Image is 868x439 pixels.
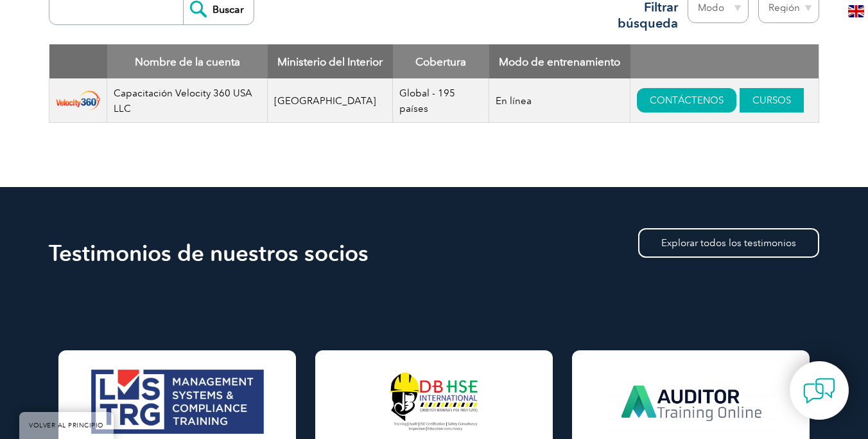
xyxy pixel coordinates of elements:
[637,88,736,112] a: CONTÁCTENOS
[740,88,804,112] a: CURSOS
[415,55,466,68] font: Cobertura
[393,44,489,78] th: Cobertura: activar para ordenar la columna en orden ascendente
[135,55,240,68] font: Nombre de la cuenta
[661,237,796,249] font: Explorar todos los testimonios
[56,91,100,110] img: 660d7ac5-9416-ee11-9cbd-000d3ae1a86f-logo.png
[114,87,252,114] font: Capacitación Velocity 360 USA LLC
[274,95,376,107] font: [GEOGRAPHIC_DATA]
[489,44,630,78] th: Modo de Entrenamiento: activar para ordenar la columna de forma ascendente
[277,55,383,68] font: Ministerio del Interior
[752,94,791,106] font: CURSOS
[268,44,393,78] th: Ministerio del Interior: activar para ordenar columnas en orden ascendente
[496,95,532,107] font: En línea
[650,94,724,106] font: CONTÁCTENOS
[29,422,104,429] font: VOLVER AL PRINCIPIO
[630,44,819,78] th: : activar para ordenar la columna en orden ascendente
[399,87,455,114] font: Global - 195 países
[107,44,268,78] th: Nombre de la cuenta: activar para ordenar la columna en sentido descendente
[49,240,369,267] font: Testimonios de nuestros socios
[19,412,114,439] a: VOLVER AL PRINCIPIO
[638,228,819,258] a: Explorar todos los testimonios
[848,5,864,17] img: en
[499,55,620,68] font: Modo de entrenamiento
[803,375,835,407] img: contact-chat.png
